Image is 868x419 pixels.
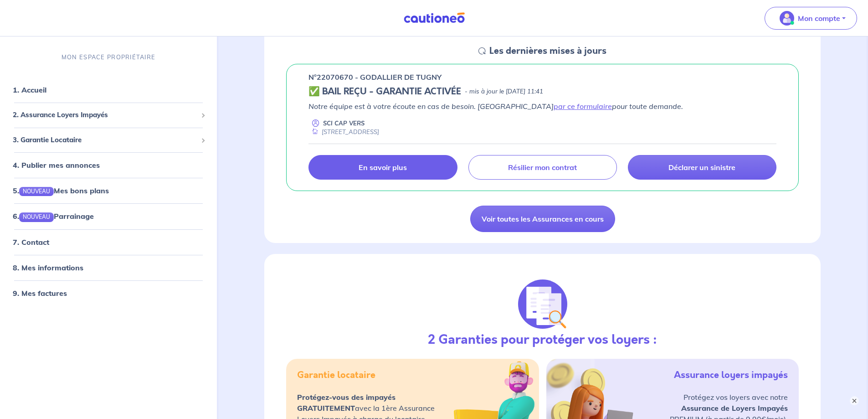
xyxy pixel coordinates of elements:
a: 9. Mes factures [13,288,67,297]
button: × [850,396,859,405]
span: 2. Assurance Loyers Impayés [13,110,197,120]
a: Résilier mon contrat [468,155,617,180]
p: - mis à jour le [DATE] 11:41 [465,87,543,96]
span: 3. Garantie Locataire [13,135,197,145]
div: state: CONTRACT-VALIDATED, Context: ,MAYBE-CERTIFICATE,,LESSOR-DOCUMENTS,IS-ODEALIM [308,86,776,97]
h3: 2 Garanties pour protéger vos loyers : [428,332,657,348]
a: 4. Publier mes annonces [13,160,100,170]
div: 8. Mes informations [4,258,213,276]
h5: ✅ BAIL REÇU - GARANTIE ACTIVÉE [308,86,461,97]
a: En savoir plus [308,155,457,180]
p: SCI CAP VERS [323,119,365,128]
div: 7. Contact [4,233,213,251]
a: 8. Mes informations [13,263,83,272]
a: par ce formulaire [554,102,612,111]
div: 9. Mes factures [4,284,213,302]
div: 5.NOUVEAUMes bons plans [4,181,213,200]
div: [STREET_ADDRESS] [308,128,379,136]
p: n°22070670 - GODALLIER DE TUGNY [308,72,442,83]
p: En savoir plus [359,163,407,172]
p: Résilier mon contrat [508,163,577,172]
h5: Assurance loyers impayés [674,370,788,381]
a: Voir toutes les Assurances en cours [470,206,615,232]
a: 7. Contact [13,237,49,246]
img: Cautioneo [400,12,468,24]
p: Notre équipe est à votre écoute en cas de besoin. [GEOGRAPHIC_DATA] pour toute demande. [308,101,776,112]
a: 5.NOUVEAUMes bons plans [13,186,109,195]
div: 1. Accueil [4,81,213,99]
p: MON ESPACE PROPRIÉTAIRE [62,53,155,62]
h5: Garantie locataire [297,370,375,381]
a: 6.NOUVEAUParrainage [13,212,94,221]
div: 4. Publier mes annonces [4,156,213,174]
a: Déclarer un sinistre [628,155,776,180]
img: illu_account_valid_menu.svg [780,11,794,26]
h5: Les dernières mises à jours [489,46,606,57]
p: Mon compte [798,13,840,24]
p: Déclarer un sinistre [668,163,735,172]
img: justif-loupe [518,279,567,329]
div: 6.NOUVEAUParrainage [4,207,213,225]
div: 2. Assurance Loyers Impayés [4,106,213,124]
div: 3. Garantie Locataire [4,131,213,149]
a: 1. Accueil [13,85,46,94]
button: illu_account_valid_menu.svgMon compte [765,7,857,30]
